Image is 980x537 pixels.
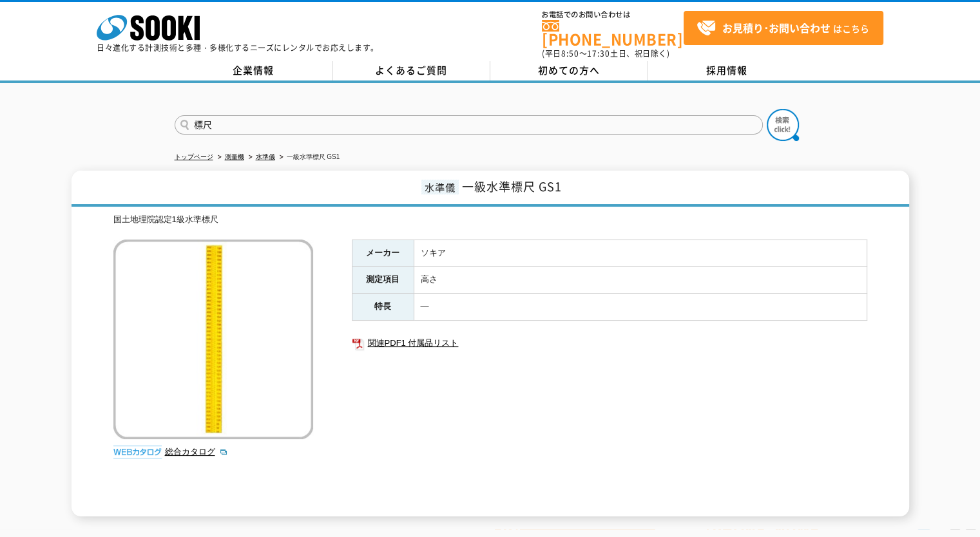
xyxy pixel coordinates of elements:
th: 特長 [352,294,414,321]
th: メーカー [352,240,414,267]
span: 17:30 [587,48,610,59]
a: [PHONE_NUMBER] [542,20,684,46]
a: お見積り･お問い合わせはこちら [684,11,883,45]
span: お電話でのお問い合わせは [542,11,684,19]
a: 関連PDF1 付属品リスト [352,335,867,352]
a: 総合カタログ [165,447,228,457]
td: ソキア [414,240,867,267]
a: 企業情報 [175,61,332,80]
input: 商品名、型式、NETIS番号を入力してください [175,115,763,135]
td: ― [414,294,867,321]
span: 8:50 [561,48,579,59]
li: 一級水準標尺 GS1 [277,151,340,164]
strong: お見積り･お問い合わせ [722,20,831,35]
a: トップページ [175,153,213,160]
a: 初めての方へ [490,61,648,80]
img: btn_search.png [767,109,799,141]
td: 高さ [414,267,867,294]
th: 測定項目 [352,267,414,294]
a: 採用情報 [648,61,806,80]
span: 一級水準標尺 GS1 [462,178,562,195]
span: 水準儀 [421,180,459,194]
a: 水準儀 [256,153,275,160]
img: 一級水準標尺 GS1 [113,240,313,439]
img: webカタログ [113,446,162,458]
span: (平日 ～ 土日、祝日除く) [542,48,669,59]
p: 日々進化する計測技術と多種・多様化するニーズにレンタルでお応えします。 [97,44,379,52]
div: 国土地理院認定1級水準標尺 [113,213,867,227]
a: 測量機 [225,153,244,160]
span: 初めての方へ [538,63,600,77]
a: よくあるご質問 [332,61,490,80]
span: はこちら [697,19,869,38]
